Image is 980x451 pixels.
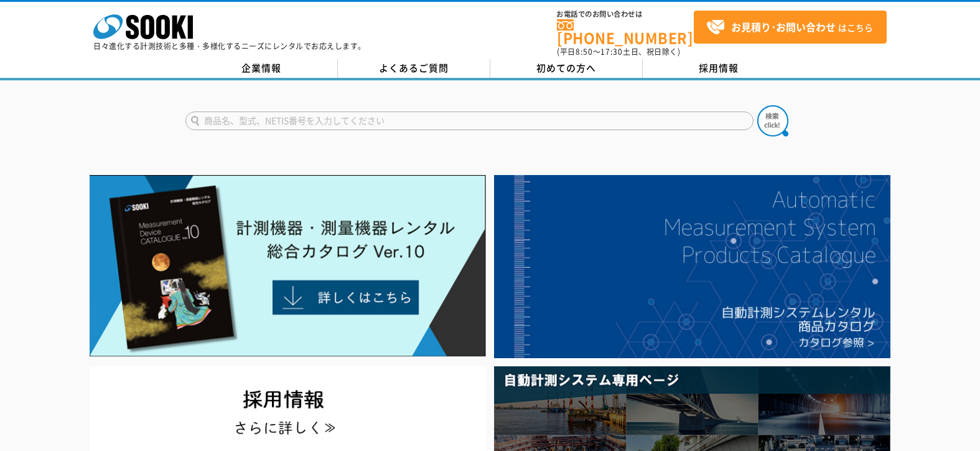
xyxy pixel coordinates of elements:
[536,61,596,75] span: 初めての方へ
[643,59,795,78] a: 採用情報
[185,112,754,130] input: 商品名、型式、NETIS番号を入力してください
[90,175,486,357] img: Catalog Ver10
[93,42,366,50] p: 日々進化する計測技術と多種・多様化するニーズにレンタルでお応えします。
[757,105,788,136] img: btn_search.png
[706,18,873,37] span: はこちら
[338,59,490,78] a: よくあるご質問
[576,46,593,57] span: 8:50
[494,175,890,358] img: 自動計測システムカタログ
[694,11,887,44] a: お見積り･お問い合わせはこちら
[490,59,643,78] a: 初めての方へ
[557,46,680,57] span: (平日 ～ 土日、祝日除く)
[600,46,623,57] span: 17:30
[185,59,338,78] a: 企業情報
[557,11,694,18] span: お電話でのお問い合わせは
[557,19,694,45] a: [PHONE_NUMBER]
[731,19,836,34] strong: お見積り･お問い合わせ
